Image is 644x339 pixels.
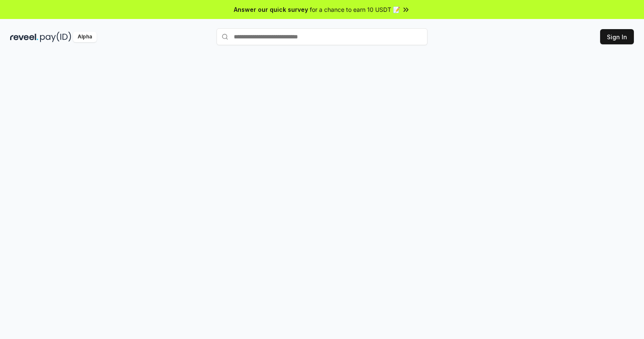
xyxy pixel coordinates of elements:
img: reveel_dark [10,32,38,42]
span: Answer our quick survey [234,5,308,14]
button: Sign In [600,29,634,44]
span: for a chance to earn 10 USDT 📝 [310,5,400,14]
div: Alpha [73,32,97,42]
img: pay_id [40,32,71,42]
